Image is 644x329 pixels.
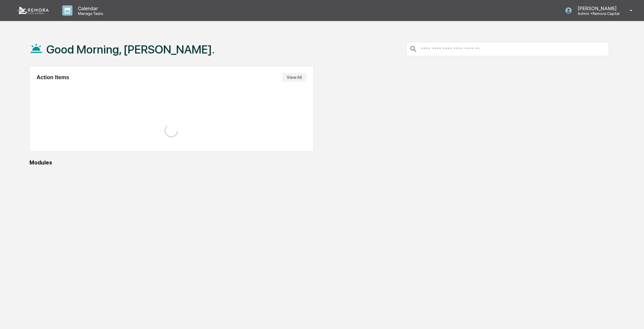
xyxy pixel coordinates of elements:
[37,74,69,81] h2: Action Items
[16,7,49,14] img: logo
[46,43,215,56] h1: Good Morning, [PERSON_NAME].
[72,5,107,11] p: Calendar
[72,11,107,16] p: Manage Tasks
[29,159,609,166] div: Modules
[572,5,620,11] p: [PERSON_NAME]
[282,73,306,82] button: View All
[572,11,620,16] p: Admin • Remora Capital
